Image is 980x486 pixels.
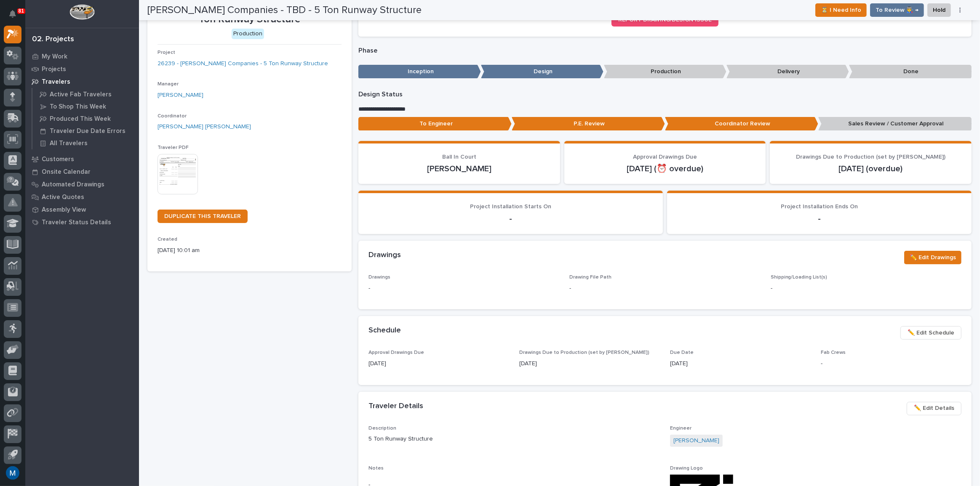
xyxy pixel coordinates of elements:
[42,53,67,61] p: My Work
[519,359,660,368] p: [DATE]
[158,246,342,255] p: [DATE] 10:01 am
[369,426,396,431] span: Description
[50,127,126,135] p: Traveler Due Date Errors
[910,252,956,263] span: ✏️ Edit Drawings
[780,164,961,174] p: [DATE] (overdue)
[574,164,756,174] p: [DATE] (⏰ overdue)
[665,117,818,131] p: Coordinator Review
[821,359,961,368] p: -
[42,219,111,226] p: Traveler Status Details
[908,328,954,338] span: ✏️ Edit Schedule
[42,78,70,86] p: Travelers
[50,103,106,111] p: To Shop This Week
[677,214,961,224] p: -
[32,113,139,125] a: Produced This Week
[369,402,423,411] h2: Traveler Details
[369,350,424,355] span: Approval Drawings Due
[771,284,961,293] p: -
[821,5,861,15] span: ⏳ I Need Info
[42,206,86,214] p: Assembly View
[25,191,139,203] a: Active Quotes
[569,275,611,280] span: Drawing File Path
[158,50,175,55] span: Project
[25,153,139,165] a: Customers
[158,237,177,242] span: Created
[633,154,697,160] span: Approval Drawings Due
[849,65,972,79] p: Done
[158,82,179,87] span: Manager
[11,10,21,24] div: Notifications81
[470,204,551,210] span: Project Installation Starts On
[818,117,972,131] p: Sales Review / Customer Approval
[158,122,251,131] a: [PERSON_NAME] [PERSON_NAME]
[25,50,139,63] a: My Work
[670,359,811,368] p: [DATE]
[232,29,264,39] div: Production
[32,137,139,149] a: All Travelers
[369,251,401,260] h2: Drawings
[369,326,401,335] h2: Schedule
[164,213,241,219] span: DUPLICATE THIS TRAVELER
[369,214,653,224] p: -
[914,403,954,413] span: ✏️ Edit Details
[4,464,21,482] button: users-avatar
[369,275,390,280] span: Drawings
[4,5,21,23] button: Notifications
[512,117,665,131] p: P.E. Review
[69,4,94,20] img: Workspace Logo
[158,145,189,150] span: Traveler PDF
[369,435,660,444] p: 5 Ton Runway Structure
[771,275,828,280] span: Shipping/Loading List(s)
[158,59,328,68] a: 26239 - [PERSON_NAME] Companies - 5 Ton Runway Structure
[358,117,512,131] p: To Engineer
[158,210,248,223] a: DUPLICATE THIS TRAVELER
[25,178,139,191] a: Automated Drawings
[50,140,88,147] p: All Travelers
[42,156,74,163] p: Customers
[158,91,203,100] a: [PERSON_NAME]
[670,466,703,471] span: Drawing Logo
[726,65,849,79] p: Delivery
[781,204,858,210] span: Project Installation Ends On
[358,90,972,98] p: Design Status
[670,350,694,355] span: Due Date
[32,35,74,44] div: 02. Projects
[32,101,139,112] a: To Shop This Week
[821,350,846,355] span: Fab Crews
[25,63,139,75] a: Projects
[158,114,187,119] span: Coordinator
[933,5,945,15] span: Hold
[796,154,945,160] span: Drawings Due to Production (set by [PERSON_NAME])
[369,359,509,368] p: [DATE]
[25,203,139,216] a: Assembly View
[358,47,972,55] p: Phase
[369,284,559,293] p: -
[481,65,603,79] p: Design
[42,194,84,201] p: Active Quotes
[32,88,139,100] a: Active Fab Travelers
[604,65,726,79] p: Production
[50,115,111,123] p: Produced This Week
[519,350,649,355] span: Drawings Due to Production (set by [PERSON_NAME])
[42,181,104,189] p: Automated Drawings
[25,216,139,228] a: Traveler Status Details
[25,75,139,88] a: Travelers
[147,4,422,16] h2: [PERSON_NAME] Companies - TBD - 5 Ton Runway Structure
[815,3,867,17] button: ⏳ I Need Info
[32,125,139,137] a: Traveler Due Date Errors
[369,466,384,471] span: Notes
[670,426,692,431] span: Engineer
[876,5,919,15] span: To Review 👨‍🏭 →
[369,164,550,174] p: [PERSON_NAME]
[442,154,476,160] span: Ball In Court
[907,402,961,415] button: ✏️ Edit Details
[673,436,719,445] a: [PERSON_NAME]
[927,3,951,17] button: Hold
[50,91,112,98] p: Active Fab Travelers
[904,251,961,264] button: ✏️ Edit Drawings
[42,168,91,176] p: Onsite Calendar
[870,3,924,17] button: To Review 👨‍🏭 →
[25,165,139,178] a: Onsite Calendar
[569,284,571,293] p: -
[358,65,481,79] p: Inception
